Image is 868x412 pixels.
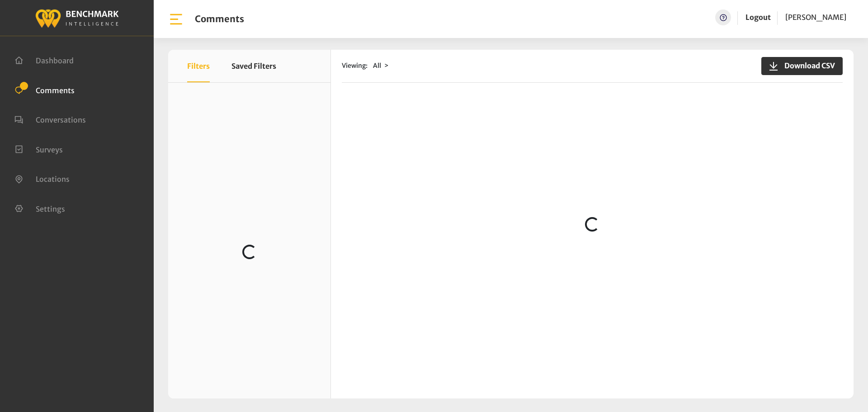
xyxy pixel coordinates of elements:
a: Logout [745,13,771,22]
a: Comments [14,85,75,94]
span: Surveys [36,145,63,154]
span: Locations [36,175,70,184]
img: bar [168,11,184,27]
a: Logout [745,9,771,25]
button: Filters [187,50,210,82]
a: Settings [14,204,65,213]
img: benchmark [35,7,119,29]
span: [PERSON_NAME] [785,13,846,22]
span: Comments [36,85,75,95]
span: Viewing: [342,61,368,71]
span: All [373,62,381,70]
button: Download CSV [761,57,843,75]
a: Locations [14,174,70,183]
a: Conversations [14,114,86,123]
a: Dashboard [14,55,74,64]
a: Surveys [14,144,63,153]
span: Conversations [36,115,86,124]
span: Settings [36,204,65,213]
span: Download CSV [779,60,835,71]
a: [PERSON_NAME] [785,9,846,25]
h1: Comments [195,14,244,24]
button: Saved Filters [231,50,276,82]
span: Dashboard [36,56,74,65]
